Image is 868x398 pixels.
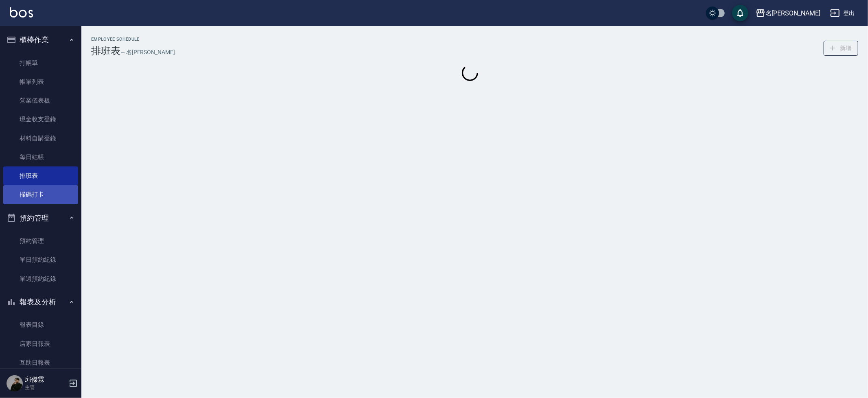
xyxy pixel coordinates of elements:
[3,148,78,166] a: 每日結帳
[3,72,78,91] a: 帳單列表
[732,5,748,21] button: save
[3,353,78,372] a: 互助日報表
[3,250,78,269] a: 單日預約紀錄
[3,232,78,250] a: 預約管理
[3,315,78,334] a: 報表目錄
[3,54,78,72] a: 打帳單
[3,208,78,229] button: 預約管理
[3,185,78,204] a: 掃碼打卡
[3,291,78,313] button: 報表及分析
[3,166,78,185] a: 排班表
[91,45,120,57] h3: 排班表
[3,29,78,50] button: 櫃檯作業
[752,5,824,22] button: 名[PERSON_NAME]
[91,37,175,42] h2: Employee Schedule
[25,384,66,391] p: 主管
[25,376,66,384] h5: 邱傑霖
[3,91,78,110] a: 營業儀表板
[765,8,820,18] div: 名[PERSON_NAME]
[10,7,33,17] img: Logo
[7,375,23,391] img: Person
[3,110,78,129] a: 現金收支登錄
[827,6,858,21] button: 登出
[3,129,78,148] a: 材料自購登錄
[3,335,78,353] a: 店家日報表
[3,269,78,288] a: 單週預約紀錄
[120,48,175,57] h6: — 名[PERSON_NAME]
